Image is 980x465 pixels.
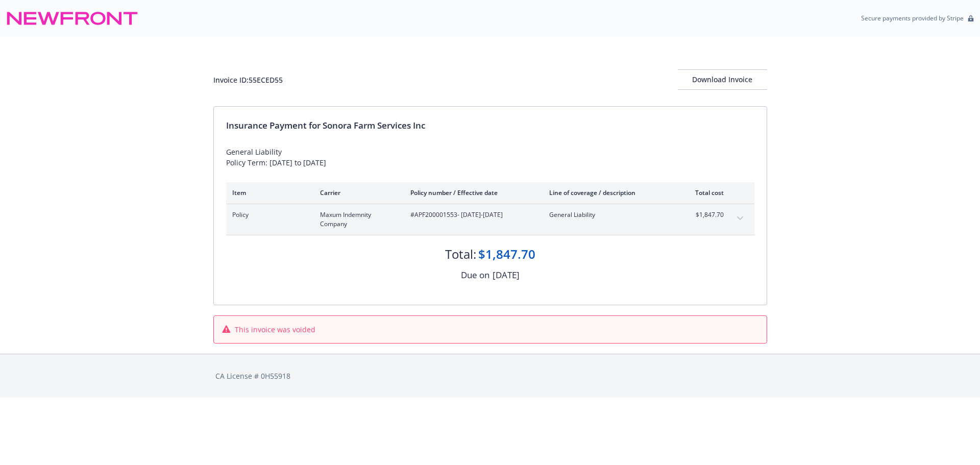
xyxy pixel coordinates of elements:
[410,188,533,197] div: Policy number / Effective date
[320,188,394,197] div: Carrier
[549,210,669,219] span: General Liability
[861,14,964,22] p: Secure payments provided by Stripe
[478,246,535,263] div: $1,847.70
[678,70,767,89] div: Download Invoice
[226,119,754,132] div: Insurance Payment for Sonora Farm Services Inc
[232,188,304,197] div: Item
[685,188,724,197] div: Total cost
[685,210,724,219] span: $1,847.70
[215,371,765,381] div: CA License # 0H55918
[226,204,754,235] div: PolicyMaxum Indemnity Company#APF200001553- [DATE]-[DATE]General Liability$1,847.70expand content
[320,210,394,229] span: Maxum Indemnity Company
[549,188,669,197] div: Line of coverage / description
[226,146,754,168] div: General Liability Policy Term: [DATE] to [DATE]
[493,268,520,282] div: [DATE]
[235,324,315,335] span: This invoice was voided
[232,210,304,219] span: Policy
[678,69,767,90] button: Download Invoice
[445,246,476,263] div: Total:
[732,210,748,227] button: expand content
[213,75,283,85] div: Invoice ID: 55ECED55
[461,268,489,282] div: Due on
[410,210,533,219] span: #APF200001553 - [DATE]-[DATE]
